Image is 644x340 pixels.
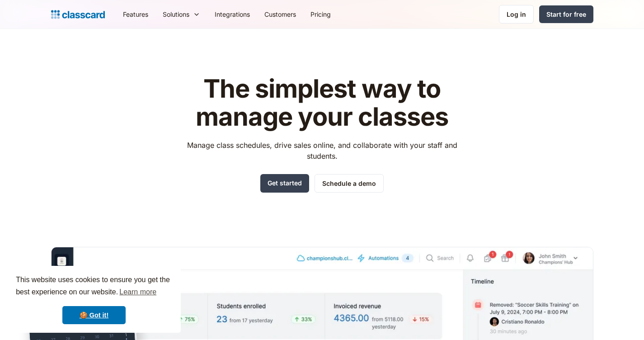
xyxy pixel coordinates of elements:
a: Log in [499,5,534,24]
div: Solutions [163,9,189,19]
a: Pricing [303,4,338,24]
div: Solutions [155,4,207,24]
div: cookieconsent [7,266,181,333]
a: home [51,8,105,21]
a: Start for free [539,5,593,23]
a: Get started [260,174,309,193]
div: Log in [507,9,526,19]
a: dismiss cookie message [62,306,126,324]
a: learn more about cookies [118,285,158,299]
p: Manage class schedules, drive sales online, and collaborate with your staff and students. [179,140,465,161]
div: Start for free [546,9,586,19]
a: Features [116,4,155,24]
h1: The simplest way to manage your classes [179,75,465,131]
span: This website uses cookies to ensure you get the best experience on our website. [16,274,172,299]
a: Customers [257,4,303,24]
a: Schedule a demo [315,174,384,193]
a: Integrations [207,4,257,24]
